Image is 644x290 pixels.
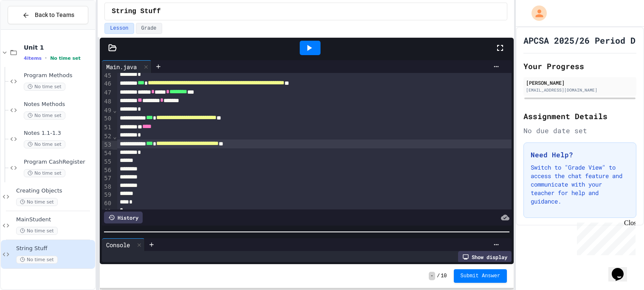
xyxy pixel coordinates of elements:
[437,273,440,279] span: /
[8,6,88,24] button: Back to Teams
[526,79,634,86] div: [PERSON_NAME]
[35,11,74,20] span: Back to Teams
[24,83,65,91] span: No time set
[608,256,636,282] iframe: chat widget
[16,245,93,252] span: String Stuff
[441,273,447,279] span: 10
[136,23,162,34] button: Grade
[24,44,93,51] span: Unit 1
[454,269,507,283] button: Submit Answer
[523,3,549,23] div: My Account
[523,34,636,46] h1: APCSA 2025/26 Period D
[461,273,501,279] span: Submit Answer
[24,130,93,137] span: Notes 1.1-1.3
[24,56,42,61] span: 4 items
[429,272,435,280] span: -
[531,150,629,160] h3: Need Help?
[16,256,58,264] span: No time set
[3,3,59,54] div: Chat with us now!Close
[523,60,636,72] h2: Your Progress
[16,227,58,235] span: No time set
[526,87,634,93] div: [EMAIL_ADDRESS][DOMAIN_NAME]
[531,163,629,206] p: Switch to "Grade View" to access the chat feature and communicate with your teacher for help and ...
[104,23,134,34] button: Lesson
[16,216,93,223] span: MainStudent
[45,55,47,61] span: •
[24,159,93,166] span: Program CashRegister
[523,125,636,136] div: No due date set
[24,101,93,108] span: Notes Methods
[574,219,636,255] iframe: chat widget
[24,140,65,148] span: No time set
[50,56,81,61] span: No time set
[24,72,93,79] span: Program Methods
[24,169,65,177] span: No time set
[16,198,58,206] span: No time set
[523,110,636,122] h2: Assignment Details
[112,6,160,17] span: String Stuff
[16,187,93,195] span: Creating Objects
[24,112,65,120] span: No time set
